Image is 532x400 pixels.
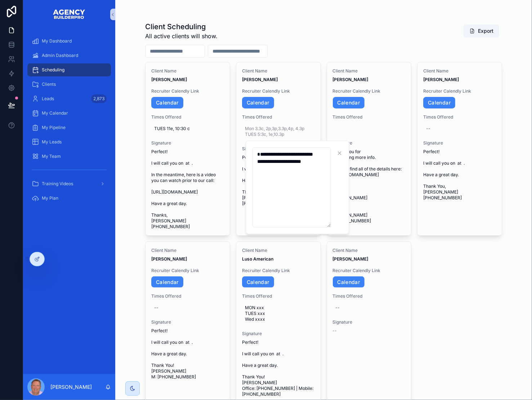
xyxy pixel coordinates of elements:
a: Training Videos [27,177,111,190]
span: Recruiter Calendly Link [151,268,224,274]
a: My Calendar [27,107,111,120]
a: Scheduling [27,63,111,76]
strong: Luso American [242,256,273,262]
a: Calendar [423,97,455,108]
span: Client Name [151,68,224,74]
span: Client Name [242,248,315,253]
span: -- [333,328,337,334]
a: My Team [27,150,111,163]
a: Leads2,873 [27,92,111,105]
a: My Dashboard [27,35,111,48]
img: App logo [53,9,86,20]
strong: [PERSON_NAME] [242,77,278,82]
a: Client Name[PERSON_NAME]Recruiter Calendly LinkCalendarTimes OfferedSignatureThank you for reques... [327,62,412,236]
span: Mon 3.3c, 2p,3p,3.3p,4p, 4.3p TUES 5:3c, 1e,10.3p [245,126,312,137]
span: TUES 11e, 10:30 c [154,126,221,132]
span: Scheduling [42,67,64,73]
a: My Leads [27,135,111,148]
strong: [PERSON_NAME] [151,256,187,262]
span: Recruiter Calendly Link [333,268,406,274]
strong: [PERSON_NAME] [333,256,368,262]
span: Times Offered [151,293,224,299]
span: Times Offered [151,114,224,120]
span: Times Offered [242,293,315,299]
span: Recruiter Calendly Link [242,268,315,274]
strong: [PERSON_NAME] [333,77,368,82]
span: Signature [242,331,315,337]
span: Perfect! I will call you on at . Have a great day. Thank You! [PERSON_NAME] Office: [PHONE_NUMBER... [242,339,315,397]
span: Client Name [333,68,406,74]
span: Client Name [423,68,496,74]
span: My Dashboard [42,38,72,44]
p: [PERSON_NAME] [50,383,92,391]
button: Export [464,25,499,37]
div: -- [336,305,340,311]
strong: [PERSON_NAME] [151,77,187,82]
span: Recruiter Calendly Link [333,88,406,94]
span: Perfect! I will call you on at . Have a great day. Thanks, [PERSON_NAME] [PHONE_NUMBER] [242,155,315,206]
span: Admin Dashboard [42,53,78,58]
div: -- [154,305,158,311]
span: My Team [42,154,61,159]
h1: Client Scheduling [145,22,218,32]
span: My Pipeline [42,125,66,130]
a: Calendar [242,97,274,108]
div: scrollable content [23,29,115,215]
a: Client Name[PERSON_NAME]Recruiter Calendly LinkCalendarTimes OfferedMon 3.3c, 2p,3p,3.3p,4p, 4.3p... [236,62,321,236]
span: Clients [42,81,56,87]
span: My Plan [42,195,58,201]
span: Recruiter Calendly Link [423,88,496,94]
a: Calendar [151,97,183,108]
span: Perfect! I will call you on at . Have a great day. Thank You, [PERSON_NAME] [PHONE_NUMBER] [423,149,496,201]
span: Signature [151,140,224,146]
a: Admin Dashboard [27,49,111,62]
a: My Plan [27,192,111,205]
span: Client Name [242,68,315,74]
span: My Leads [42,139,62,145]
span: Leads [42,96,54,102]
span: MON xxx TUES xxx Wed xxxx [245,305,312,322]
span: Perfect! I will call you on at . Have a great day. Thank You! [PERSON_NAME] M: [PHONE_NUMBER] [151,328,224,380]
span: Times Offered [333,293,406,299]
span: Signature [333,319,406,325]
span: All active clients will show. [145,32,218,40]
span: Times Offered [242,114,315,120]
a: Client Name[PERSON_NAME]Recruiter Calendly LinkCalendarTimes Offered--SignaturePerfect! I will ca... [417,62,502,236]
a: Client Name[PERSON_NAME]Recruiter Calendly LinkCalendarTimes OfferedTUES 11e, 10:30 cSignaturePer... [145,62,230,236]
span: Signature [423,140,496,146]
span: Signature [242,146,315,152]
span: My Calendar [42,110,68,116]
a: My Pipeline [27,121,111,134]
span: Training Videos [42,181,73,187]
span: Signature [333,140,406,146]
a: Clients [27,78,111,91]
a: Calendar [333,97,365,108]
span: Thank you for requesting more info. You can find all of the details here: [URL][DOMAIN_NAME] Than... [333,149,406,224]
span: Recruiter Calendly Link [242,88,315,94]
div: 2,873 [91,94,107,103]
strong: [PERSON_NAME] [423,77,459,82]
div: -- [426,126,430,132]
a: Calendar [333,276,365,288]
span: Client Name [151,248,224,253]
span: Recruiter Calendly Link [151,88,224,94]
span: Times Offered [333,114,406,120]
span: Perfect! I will call you on at . In the meantime, here is a video you can watch prior to our call... [151,149,224,230]
a: Calendar [242,276,274,288]
a: Calendar [151,276,183,288]
span: Signature [151,319,224,325]
span: Client Name [333,248,406,253]
span: Times Offered [423,114,496,120]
